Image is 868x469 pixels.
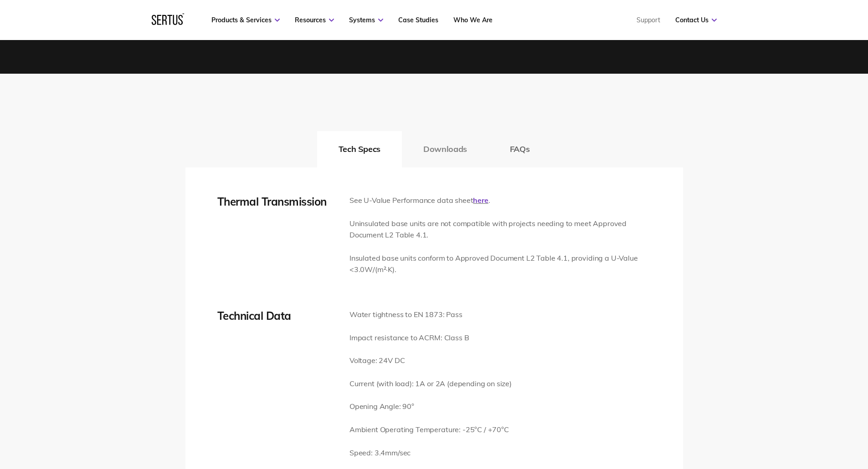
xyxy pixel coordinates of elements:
a: Case Studies [398,16,438,24]
a: Who We Are [453,16,493,24]
p: Current (with load): 1A or 2A (depending on size) [349,378,512,390]
div: Technical Data [217,309,336,323]
a: Products & Services [211,16,280,24]
button: Downloads [402,131,488,167]
p: See U-Value Performance data sheet . [349,195,651,207]
div: Thermal Transmission [217,195,336,208]
a: here [473,196,488,205]
a: Systems [349,16,383,24]
p: Speed: 3.4mm/sec [349,447,512,459]
iframe: Chat Widget [704,363,868,469]
p: Opening Angle: 90° [349,401,512,413]
p: Insulated base units conform to Approved Document L2 Table 4.1, providing a U-Value <3.0W/(m²·K). [349,252,651,276]
p: Voltage: 24V DC [349,355,512,367]
p: Ambient Operating Temperature: -25°C / +70°C [349,424,512,436]
a: Contact Us [675,16,717,24]
a: Support [637,16,660,24]
a: Resources [295,16,334,24]
p: Water tightness to EN 1873: Pass [349,309,512,321]
button: FAQs [488,131,551,167]
p: Uninsulated base units are not compatible with projects needing to meet Approved Document L2 Tabl... [349,218,651,241]
p: Impact resistance to ACRM: Class B [349,332,512,344]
